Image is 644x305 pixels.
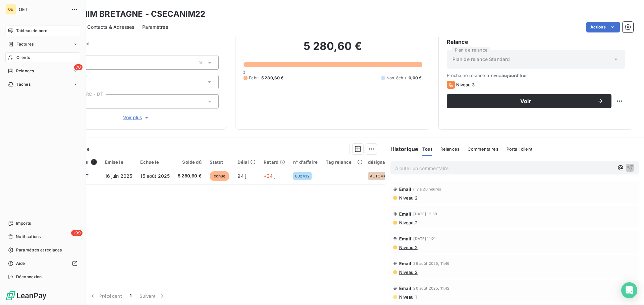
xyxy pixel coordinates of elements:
[16,41,34,47] span: Factures
[71,230,83,236] span: +99
[105,159,132,165] div: Émise le
[74,64,83,70] span: 70
[123,114,150,121] span: Voir plus
[385,145,419,153] h6: Historique
[326,159,360,165] div: Tag relance
[447,94,611,108] button: Voir
[413,237,436,241] span: [DATE] 11:21
[140,173,170,179] span: 15 août 2025
[386,75,406,81] span: Non-échu
[501,73,527,78] span: aujourd’hui
[399,211,412,217] span: Email
[126,289,136,303] button: 1
[295,174,310,178] span: 802432
[398,245,418,250] span: Niveau 2
[54,114,219,121] button: Voir plus
[468,146,498,152] span: Commentaires
[16,68,34,74] span: Relances
[5,258,80,269] a: Aide
[59,8,205,20] h3: SECANIM BRETAGNE - CSECANIM22
[16,247,62,253] span: Paramètres et réglages
[409,75,422,81] span: 0,00 €
[422,146,432,152] span: Tout
[237,173,246,179] span: 94 j
[16,81,31,87] span: Tâches
[440,146,460,152] span: Relances
[5,290,47,301] img: Logo LeanPay
[398,195,418,201] span: Niveau 2
[87,24,134,30] span: Contacts & Adresses
[244,40,422,60] h2: 5 280,60 €
[368,159,401,165] div: désignation
[19,7,67,12] span: OET
[399,236,412,241] span: Email
[293,159,318,165] div: n° d'affaire
[621,282,637,298] div: Open Intercom Messenger
[264,173,275,179] span: +34 j
[249,75,259,81] span: Échu
[210,171,230,181] span: échue
[455,98,597,104] span: Voir
[413,187,441,191] span: il y a 20 heures
[130,293,131,299] span: 1
[399,261,412,266] span: Email
[178,173,202,179] span: 5 280,60 €
[452,56,510,63] span: Plan de relance Standard
[5,4,16,15] div: OE
[399,286,412,291] span: Email
[398,294,417,300] span: Niveau 1
[264,159,285,165] div: Retard
[447,73,625,78] span: Prochaine relance prévue
[456,82,475,87] span: Niveau 3
[54,41,219,50] span: Propriétés Client
[16,220,31,226] span: Imports
[178,159,202,165] div: Solde dû
[447,38,625,46] h6: Relance
[326,173,328,179] span: _
[398,220,418,225] span: Niveau 2
[399,186,412,192] span: Email
[16,274,42,280] span: Déconnexion
[85,289,126,303] button: Précédent
[16,28,47,34] span: Tableau de bord
[413,212,437,216] span: [DATE] 12:38
[237,159,256,165] div: Délai
[16,55,30,61] span: Clients
[16,234,41,240] span: Notifications
[210,159,230,165] div: Statut
[91,159,97,165] span: 1
[243,70,245,75] span: 0
[261,75,284,81] span: 5 280,60 €
[586,22,620,32] button: Actions
[370,174,399,178] span: AUTOMATISATION IBC INJECTION CHAMPIGNON
[413,286,449,290] span: 20 août 2025, 11:42
[16,260,25,266] span: Aide
[136,289,169,303] button: Suivant
[140,159,170,165] div: Échue le
[105,173,132,179] span: 16 juin 2025
[398,270,418,275] span: Niveau 2
[506,146,532,152] span: Portail client
[413,261,449,265] span: 26 août 2025, 11:46
[142,24,168,30] span: Paramètres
